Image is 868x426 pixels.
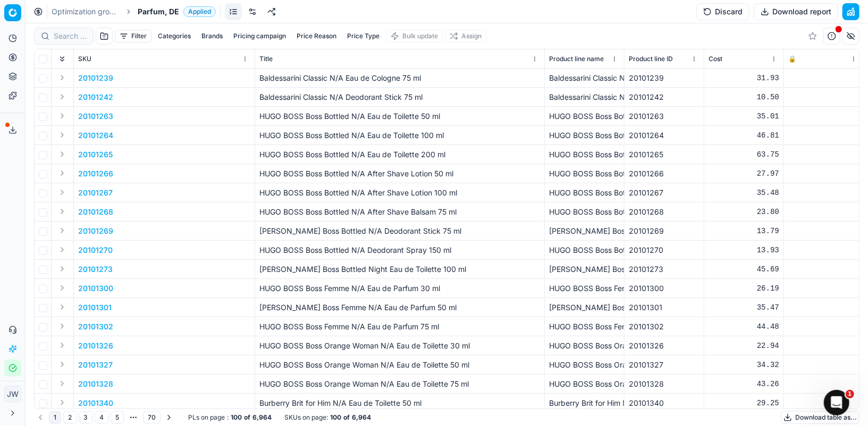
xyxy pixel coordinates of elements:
p: HUGO BOSS Boss Bottled N/A After Shave Lotion 50 ml [259,168,540,179]
div: HUGO BOSS Boss Orange Woman N/A Eau de Toilette 75 ml [549,379,620,389]
p: 20101270 [78,245,113,255]
button: Expand [56,90,69,103]
div: HUGO BOSS Boss Orange Woman N/A Eau de Toilette 30 ml [549,340,620,351]
p: HUGO BOSS Boss Femme N/A Eau de Parfum 75 ml [259,321,540,332]
button: 20101273 [78,264,113,275]
button: Price Reason [292,30,341,42]
button: Download table as... [781,411,859,424]
p: Baldessarini Classic N/A Deodorant Stick 75 ml [259,92,540,103]
div: 20101327 [629,360,700,370]
button: Expand [56,377,69,390]
button: 20101239 [78,73,113,83]
span: 1 [846,390,854,398]
button: 20101301 [78,302,112,313]
button: 3 [79,411,92,424]
div: 20101242 [629,92,700,103]
strong: 100 [330,413,341,422]
button: Bulk update [386,30,443,42]
button: 20101269 [78,226,113,236]
p: 20101263 [78,111,113,122]
button: 20101302 [78,321,113,332]
p: 20101328 [78,379,113,389]
span: Cost [709,55,722,63]
span: JW [5,386,21,402]
div: 20101265 [629,149,700,160]
button: Expand [56,224,69,237]
button: Expand [56,282,69,294]
button: 5 [111,411,124,424]
nav: pagination [34,410,175,425]
button: Expand [56,186,69,199]
input: Search by SKU or title [54,31,87,41]
div: 35.48 [709,188,779,198]
button: 20101264 [78,130,113,141]
span: Product line name [549,55,604,63]
button: 2 [63,411,77,424]
span: SKU [78,55,91,63]
button: Assign [445,30,486,42]
button: Expand [56,301,69,313]
div: 20101326 [629,340,700,351]
div: HUGO BOSS Boss Bottled N/A After Shave Lotion 50 ml [549,168,620,179]
button: Pricing campaign [229,30,290,42]
button: Expand [56,71,69,84]
div: 20101239 [629,73,700,83]
button: 1 [49,411,61,424]
button: Brands [197,30,227,42]
p: HUGO BOSS Boss Bottled N/A Deodorant Spray 150 ml [259,245,540,255]
button: 4 [95,411,108,424]
p: HUGO BOSS Boss Bottled N/A Eau de Toilette 100 ml [259,130,540,141]
button: 20101267 [78,188,113,198]
p: [PERSON_NAME] Boss Bottled Night Eau de Toilette 100 ml [259,264,540,275]
iframe: Intercom live chat [824,390,849,415]
div: 27.97 [709,168,779,179]
p: 20101266 [78,168,113,179]
strong: of [343,413,350,422]
p: 20101340 [78,398,113,408]
div: Baldessarini Classic N/A Deodorant Stick 75 ml [549,92,620,103]
button: Expand [56,205,69,218]
button: 20101327 [78,360,113,370]
div: 10.50 [709,92,779,103]
button: 20101326 [78,340,113,351]
div: 35.47 [709,302,779,313]
div: 31.93 [709,73,779,83]
div: 46.81 [709,130,779,141]
div: [PERSON_NAME] Boss Bottled Night Eau de Toilette 100 ml [549,264,620,275]
button: Go to next page [163,411,175,424]
span: Title [259,55,273,63]
span: PLs on page [188,413,225,422]
button: Expand [56,320,69,333]
div: HUGO BOSS Boss Bottled N/A After Shave Lotion 100 ml [549,188,620,198]
button: JW [4,386,21,403]
div: 44.48 [709,321,779,332]
div: 20101301 [629,302,700,313]
strong: 6,964 [252,413,272,422]
p: HUGO BOSS Boss Orange Woman N/A Eau de Toilette 30 ml [259,340,540,351]
a: Optimization groups [52,6,120,17]
div: 13.93 [709,245,779,255]
button: 20101300 [78,283,113,294]
div: 20101268 [629,207,700,217]
div: 22.94 [709,340,779,351]
div: HUGO BOSS Boss Orange Woman N/A Eau de Toilette 50 ml [549,360,620,370]
button: Categories [154,30,195,42]
div: 20101269 [629,226,700,236]
div: 20101267 [629,188,700,198]
p: 20101268 [78,207,113,217]
p: [PERSON_NAME] Boss Femme N/A Eau de Parfum 50 ml [259,302,540,313]
p: HUGO BOSS Boss Bottled N/A After Shave Balsam 75 ml [259,207,540,217]
span: Product line ID [629,55,673,63]
button: 20101242 [78,92,113,103]
button: Expand [56,167,69,180]
button: Go to previous page [34,411,47,424]
strong: 6,964 [352,413,371,422]
p: Burberry Brit for Him N/A Eau de Toilette 50 ml [259,398,540,408]
button: Expand [56,339,69,352]
div: HUGO BOSS Boss Bottled N/A Deodorant Spray 150 ml [549,245,620,255]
